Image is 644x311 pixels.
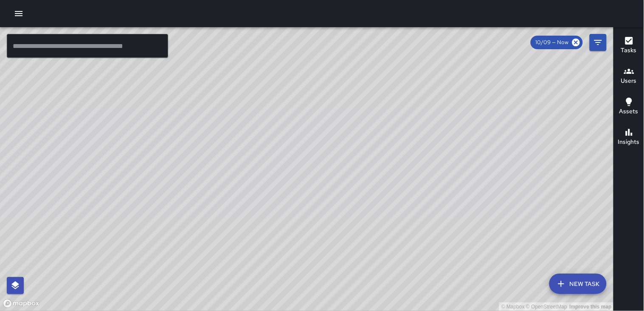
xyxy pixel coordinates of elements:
h6: Assets [619,107,638,116]
button: Assets [614,92,644,122]
button: New Task [549,274,607,294]
h6: Tasks [621,46,637,55]
button: Insights [614,122,644,153]
h6: Insights [618,137,640,147]
button: Filters [590,34,607,51]
span: 10/09 — Now [531,38,574,47]
h6: Users [621,76,637,86]
button: Tasks [614,31,644,61]
div: 10/09 — Now [531,36,583,49]
button: Users [614,61,644,92]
